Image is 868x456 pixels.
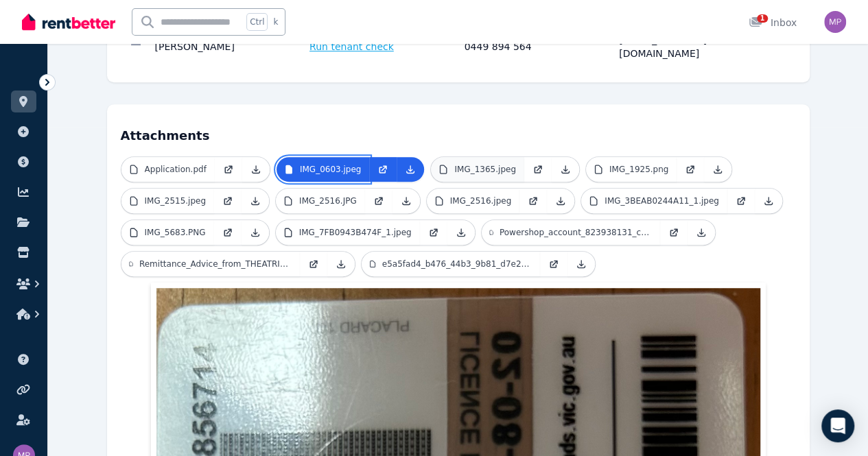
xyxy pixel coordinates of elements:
[145,195,207,206] p: IMG_2515.jpeg
[382,259,532,269] p: e5a5fad4_b476_44b3_9b81_d7e2140e66ec.JPG
[392,189,420,213] a: Download Attachment
[688,220,715,245] a: Download Attachment
[677,157,704,182] a: Open in new Tab
[145,227,206,238] p: IMG_5683.PNG
[214,189,242,213] a: Open in new Tab
[619,33,770,60] div: [EMAIL_ADDRESS][DOMAIN_NAME]
[145,164,207,175] p: Application.pdf
[309,40,394,53] span: Run tenant check
[567,252,595,276] a: Download Attachment
[121,189,215,213] a: IMG_2515.jpeg
[482,220,660,245] a: Powershop_account_823938131_consumer_61027351129_i_nvoice_.pdf
[704,157,731,182] a: Download Attachment
[755,189,782,213] a: Download Attachment
[121,252,300,276] a: Remittance_Advice_from_THEATRICAL_TELEVISION_DISPLAY_SERVI.pdf
[276,189,365,213] a: IMG_2516.JPG
[420,220,447,245] a: Open in new Tab
[276,220,420,245] a: IMG_7FB0943B474F_1.jpeg
[299,195,357,206] p: IMG_2516.JPG
[609,164,668,175] p: IMG_1925.png
[242,220,269,245] a: Download Attachment
[299,227,412,238] p: IMG_7FB0943B474F_1.jpeg
[427,189,520,213] a: IMG_2516.jpeg
[552,157,579,182] a: Download Attachment
[821,409,854,442] div: Open Intercom Messenger
[465,33,615,60] div: 0449 894 564
[749,16,797,29] div: Inbox
[757,14,768,23] span: 1
[454,164,516,175] p: IMG_1365.jpeg
[121,157,215,182] a: Application.pdf
[581,189,727,213] a: IMG_3BEAB0244A11_1.jpeg
[519,189,547,213] a: Open in new Tab
[121,118,796,145] h4: Attachments
[547,189,574,213] a: Download Attachment
[660,220,688,245] a: Open in new Tab
[300,252,327,276] a: Open in new Tab
[22,12,115,32] img: RentBetter
[215,157,242,182] a: Open in new Tab
[524,157,552,182] a: Open in new Tab
[824,11,846,33] img: Michelle Peric
[450,195,512,206] p: IMG_2516.jpeg
[242,189,269,213] a: Download Attachment
[121,220,214,245] a: IMG_5683.PNG
[277,157,370,182] a: IMG_0603.jpeg
[155,33,306,60] div: [PERSON_NAME]
[214,220,242,245] a: Open in new Tab
[362,252,540,276] a: e5a5fad4_b476_44b3_9b81_d7e2140e66ec.JPG
[246,13,268,31] span: Ctrl
[586,157,677,182] a: IMG_1925.png
[242,157,270,182] a: Download Attachment
[273,16,278,27] span: k
[540,252,567,276] a: Open in new Tab
[300,164,362,175] p: IMG_0603.jpeg
[500,227,652,238] p: Powershop_account_823938131_consumer_61027351129_i_nvoice_.pdf
[397,157,424,182] a: Download Attachment
[727,189,755,213] a: Open in new Tab
[447,220,475,245] a: Download Attachment
[139,259,292,269] p: Remittance_Advice_from_THEATRICAL_TELEVISION_DISPLAY_SERVI.pdf
[431,157,524,182] a: IMG_1365.jpeg
[605,195,719,206] p: IMG_3BEAB0244A11_1.jpeg
[365,189,392,213] a: Open in new Tab
[369,157,397,182] a: Open in new Tab
[327,252,355,276] a: Download Attachment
